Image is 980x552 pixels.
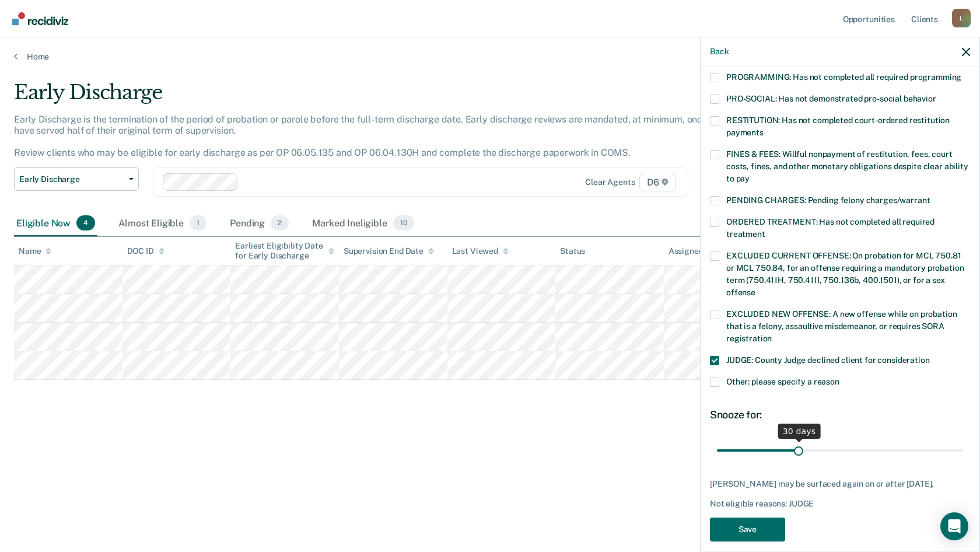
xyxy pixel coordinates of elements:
div: Snooze for: [710,408,970,421]
a: Home [14,51,966,62]
span: 4 [76,215,95,230]
div: 30 days [778,424,821,439]
p: Early Discharge is the termination of the period of probation or parole before the full-term disc... [14,114,738,159]
span: D6 [639,173,676,191]
div: L [952,9,971,27]
button: Save [710,518,785,541]
span: PRO-SOCIAL: Has not demonstrated pro-social behavior [726,94,936,103]
span: 10 [393,215,414,230]
button: Back [710,47,729,57]
div: Last Viewed [452,246,509,256]
div: [PERSON_NAME] may be surfaced again on or after [DATE]. [710,479,970,489]
div: Not eligible reasons: JUDGE [710,499,970,509]
div: Clear agents [585,177,635,187]
div: Pending [228,211,291,236]
div: Assigned to [668,246,723,256]
div: Earliest Eligibility Date for Early Discharge [235,241,334,261]
div: Early Discharge [14,81,749,114]
span: FINES & FEES: Willful nonpayment of restitution, fees, court costs, fines, and other monetary obl... [726,149,968,183]
div: Almost Eligible [116,211,209,236]
div: Supervision End Date [344,246,434,256]
span: 1 [190,215,206,230]
button: Profile dropdown button [952,9,971,27]
div: Status [560,246,585,256]
span: Early Discharge [19,174,124,184]
div: Open Intercom Messenger [940,512,968,540]
span: 2 [271,215,289,230]
div: Eligible Now [14,211,97,236]
span: JUDGE: County Judge declined client for consideration [726,355,930,365]
div: Name [19,246,51,256]
div: Marked Ineligible [310,211,416,236]
span: RESTITUTION: Has not completed court-ordered restitution payments [726,116,950,137]
span: PENDING CHARGES: Pending felony charges/warrant [726,195,930,205]
span: ORDERED TREATMENT: Has not completed all required treatment [726,217,935,239]
span: PROGRAMMING: Has not completed all required programming [726,72,961,82]
span: Other: please specify a reason [726,377,839,386]
img: Recidiviz [12,12,68,25]
div: DOC ID [127,246,164,256]
span: EXCLUDED CURRENT OFFENSE: On probation for MCL 750.81 or MCL 750.84, for an offense requiring a m... [726,251,964,297]
span: EXCLUDED NEW OFFENSE: A new offense while on probation that is a felony, assaultive misdemeanor, ... [726,309,957,343]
